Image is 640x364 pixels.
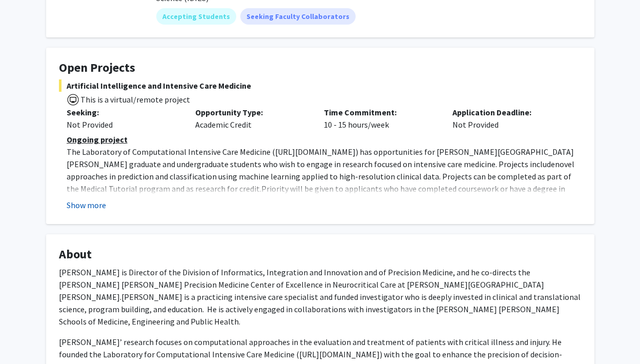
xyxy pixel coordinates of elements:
[240,8,356,25] mat-chip: Seeking Faculty Collaborators
[59,266,582,328] p: [PERSON_NAME] is Director of the Division of Informatics, Integration and Innovation and of Preci...
[67,159,574,194] span: novel approaches in prediction and classification using machine learning applied to high-resoluti...
[67,134,128,145] u: Ongoing project
[67,146,582,244] p: [URL][DOMAIN_NAME] Priority will be given to applicants who have completed coursework or have a d...
[452,106,566,118] p: Application Deadline:
[445,106,573,131] div: Not Provided
[195,106,308,118] p: Opportunity Type:
[156,8,236,25] mat-chip: Accepting Students
[8,318,44,356] iframe: Chat
[324,106,437,118] p: Time Commitment:
[67,199,106,211] button: Show more
[67,106,180,118] p: Seeking:
[316,106,445,131] div: 10 - 15 hours/week
[59,79,582,92] span: Artificial Intelligence and Intensive Care Medicine
[67,147,275,157] span: The Laboratory of Computational Intensive Care Medicine (
[59,292,581,327] span: [PERSON_NAME] is a practicing intensive care specialist and funded investigator who is deeply inv...
[59,60,582,75] h4: Open Projects
[79,94,190,105] span: This is a virtual/remote project
[59,247,582,262] h4: About
[188,106,316,131] div: Academic Credit
[67,118,180,131] div: Not Provided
